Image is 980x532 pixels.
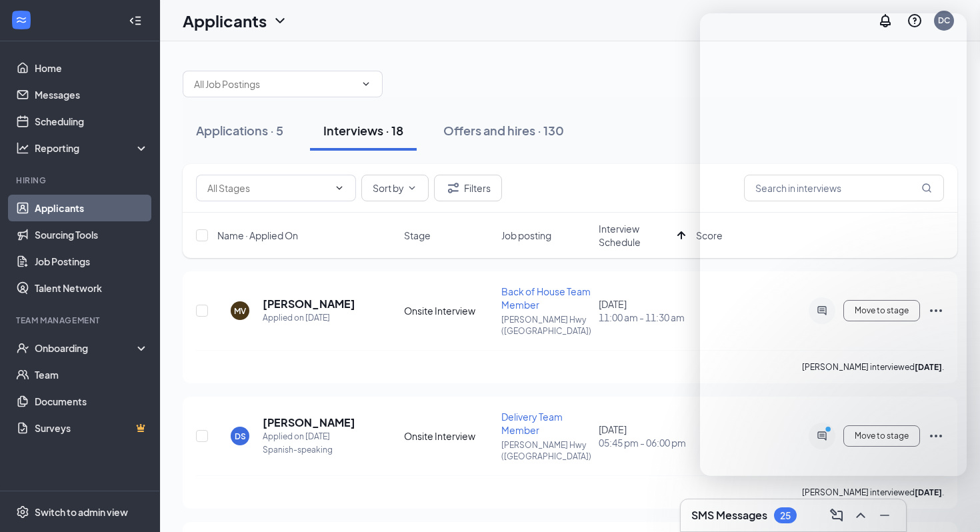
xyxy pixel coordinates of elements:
a: Messages [35,81,149,108]
a: Applicants [35,195,149,221]
div: 25 [780,510,791,521]
a: Documents [35,388,149,415]
svg: ArrowUp [673,227,689,243]
a: Home [35,55,149,81]
button: Filter Filters [434,175,502,201]
h5: [PERSON_NAME] [263,297,355,311]
input: All Stages [207,181,329,195]
div: Interviews · 18 [323,122,403,139]
iframe: Intercom live chat [935,487,967,519]
svg: ChevronUp [853,507,869,523]
span: 05:45 pm - 06:00 pm [599,436,688,449]
svg: Settings [16,505,29,519]
span: Delivery Team Member [501,411,563,436]
input: All Job Postings [194,77,355,91]
div: Spanish-speaking [263,443,355,457]
h1: Applicants [183,9,267,32]
a: Talent Network [35,275,149,301]
a: Team [35,361,149,388]
svg: QuestionInfo [907,13,923,29]
div: Applications · 5 [196,122,283,139]
iframe: Intercom live chat [700,13,967,476]
p: [PERSON_NAME] Hwy ([GEOGRAPHIC_DATA]) [501,314,591,337]
a: Sourcing Tools [35,221,149,248]
span: Stage [404,229,431,242]
svg: ChevronDown [334,183,345,193]
div: DS [235,431,246,442]
svg: ComposeMessage [829,507,845,523]
svg: Notifications [877,13,893,29]
svg: UserCheck [16,341,29,355]
svg: ChevronDown [407,183,417,193]
span: Back of House Team Member [501,285,591,311]
button: Minimize [874,505,895,526]
div: Reporting [35,141,149,155]
div: [DATE] [599,297,688,324]
button: Sort byChevronDown [361,175,429,201]
h5: [PERSON_NAME] [263,415,355,430]
div: [DATE] [599,423,688,449]
b: [DATE] [915,487,942,497]
span: Sort by [373,183,404,193]
div: Onsite Interview [404,304,493,317]
div: Applied on [DATE] [263,311,355,325]
p: [PERSON_NAME] Hwy ([GEOGRAPHIC_DATA]) [501,439,591,462]
span: Name · Applied On [217,229,298,242]
div: Onboarding [35,341,137,355]
span: 11:00 am - 11:30 am [599,311,688,324]
span: Interview Schedule [599,222,672,249]
span: Job posting [501,229,551,242]
p: [PERSON_NAME] interviewed . [802,487,944,498]
a: Scheduling [35,108,149,135]
svg: Collapse [129,14,142,27]
svg: Minimize [877,507,893,523]
div: Hiring [16,175,146,186]
div: Switch to admin view [35,505,128,519]
svg: Analysis [16,141,29,155]
h3: SMS Messages [691,508,767,523]
div: MV [234,305,246,317]
a: SurveysCrown [35,415,149,441]
svg: WorkstreamLogo [15,13,28,27]
svg: ChevronDown [272,13,288,29]
svg: ChevronDown [361,79,371,89]
span: Score [696,229,723,242]
a: Job Postings [35,248,149,275]
div: Offers and hires · 130 [443,122,564,139]
button: ChevronUp [850,505,871,526]
div: Applied on [DATE] [263,430,355,443]
button: ComposeMessage [826,505,847,526]
svg: Filter [445,180,461,196]
div: Team Management [16,315,146,326]
div: Onsite Interview [404,429,493,443]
